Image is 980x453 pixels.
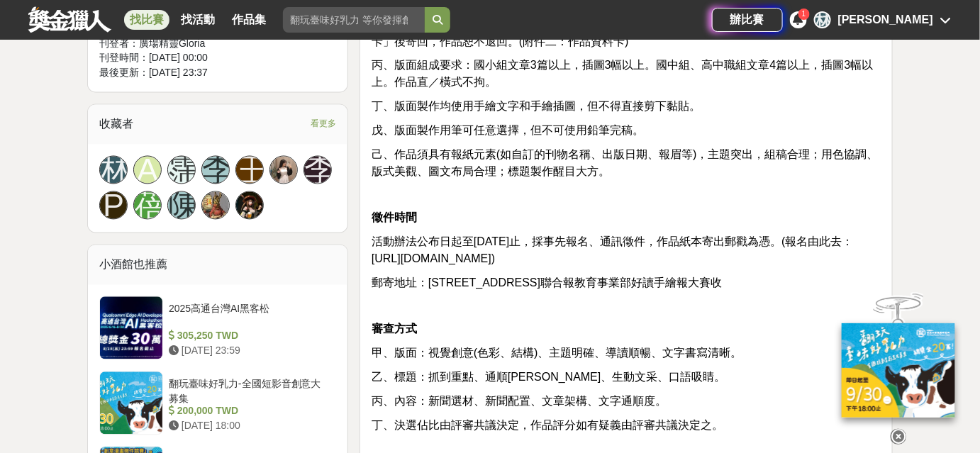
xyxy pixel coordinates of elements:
div: 小酒館也推薦 [88,245,347,285]
span: 郵寄地址：[STREET_ADDRESS]聯合報教育事業部好讀手繪報大賽收 [372,277,722,289]
img: Avatar [202,192,229,219]
div: 林 [814,11,831,28]
span: 丁、決選佔比由評審共議決定，作品評分如有疑義由評審共議決定之。 [372,420,723,432]
span: 戊、版面製作用筆可任意選擇，但不可使用鉛筆完稿。 [372,125,644,137]
span: 甲、版面：視覺創意(色彩、結構)、主題明確、導讀順暢、文字書寫清晰。 [372,347,742,359]
a: Avatar [201,191,230,220]
a: P [99,191,128,220]
input: 翻玩臺味好乳力 等你發揮創意！ [283,7,425,33]
a: Avatar [269,156,298,184]
a: 霈 [167,156,196,184]
div: 翻玩臺味好乳力-全國短影音創意大募集 [169,377,330,404]
span: 己、作品須具有報紙元素(如自訂的刊物名稱、出版日期、報眉等)，主題突出，組稿合理；用色協調、版式美觀、圖文布局合理；標題製作醒目大方。 [372,149,879,178]
a: 辦比賽 [712,8,783,32]
img: Avatar [270,157,297,184]
div: 200,000 TWD [169,404,330,419]
div: 305,250 TWD [169,329,330,344]
div: [PERSON_NAME] [838,11,933,28]
a: 李 [304,156,332,184]
span: 1 [802,10,806,18]
a: 陳 [167,191,196,220]
span: 丁、版面製作均使用手繪文字和手繪插圖，但不得直接剪下黏貼。 [372,101,701,113]
a: 翻玩臺味好乳力-全國短影音創意大募集 200,000 TWD [DATE] 18:00 [99,371,336,435]
strong: 徵件時間 [372,212,417,224]
span: 看更多 [311,116,336,132]
a: Avatar [235,191,264,220]
a: 找比賽 [124,10,169,30]
div: 2025高通台灣AI黑客松 [169,302,330,329]
span: 乙、標題：抓到重點、通順[PERSON_NAME]、生動文采、口語吸睛。 [372,371,726,384]
a: 2025高通台灣AI黑客松 305,250 TWD [DATE] 23:59 [99,296,336,360]
div: [DATE] 18:00 [169,419,330,434]
a: 找活動 [175,10,221,30]
span: 丙、內容：新聞選材、新聞配置、文章架構、文字通順度。 [372,396,667,408]
span: 丙、版面組成要求：國小組文章3篇以上，插圖3幅以上。國中組、高中職組文章4篇以上，插圖3幅以上。作品直／橫式不拘。 [372,60,874,89]
a: 李 [201,156,230,184]
span: 收藏者 [99,118,133,130]
a: 王 [235,156,264,184]
a: 作品集 [226,10,272,30]
img: Avatar [236,192,263,219]
div: 刊登者： 廣場精靈Gloria [99,36,336,51]
a: A [133,156,162,184]
div: 最後更新： [DATE] 23:37 [99,66,336,81]
a: 林 [99,156,128,184]
span: 活動辦法公布日起至[DATE]止，採事先報名、通訊徵件，作品紙本寄出郵戳為憑。(報名由此去：[URL][DOMAIN_NAME]) [372,236,854,265]
img: ff197300-f8ee-455f-a0ae-06a3645bc375.jpg [842,323,955,418]
div: 刊登時間： [DATE] 00:00 [99,51,336,66]
strong: 審查方式 [372,323,417,335]
div: [DATE] 23:59 [169,344,330,359]
a: 蓓 [133,191,162,220]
